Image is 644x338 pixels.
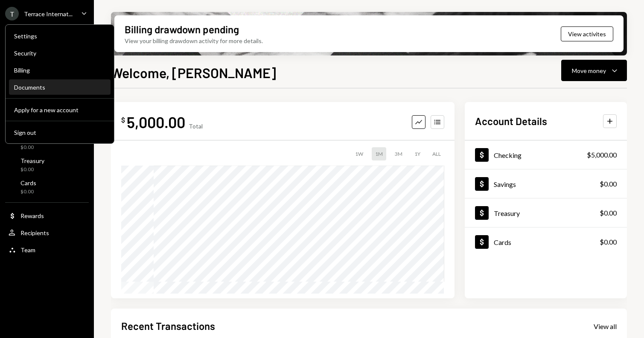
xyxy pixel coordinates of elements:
a: Rewards [5,208,89,223]
div: Recipients [20,229,49,236]
a: Settings [9,28,111,44]
div: 5,000.00 [127,112,185,131]
a: Cards$0.00 [5,177,89,197]
div: $0.00 [600,208,617,218]
button: View activites [561,26,613,41]
a: Cards$0.00 [465,227,627,256]
a: Documents [9,79,111,95]
div: Settings [14,32,105,40]
div: $ [121,116,125,124]
button: Apply for a new account [9,102,111,118]
a: Treasury$0.00 [465,198,627,227]
a: Checking$5,000.00 [465,140,627,169]
div: Treasury [20,157,44,164]
div: View your billing drawdown activity for more details. [125,36,263,45]
div: Security [14,50,105,57]
div: Checking [494,151,522,159]
a: Security [9,45,111,61]
div: Team [20,246,35,253]
div: Total [189,122,203,130]
h2: Account Details [475,114,547,128]
div: Rewards [20,212,44,219]
a: Billing [9,62,111,78]
div: $0.00 [20,144,41,151]
div: ALL [429,147,444,160]
a: View all [594,321,617,331]
div: 3M [391,147,406,160]
div: Apply for a new account [14,106,105,114]
div: Billing drawdown pending [125,22,239,36]
div: View all [594,322,617,331]
div: T [5,7,19,20]
a: Treasury$0.00 [5,154,89,175]
div: Move money [572,66,606,75]
h1: Welcome, [PERSON_NAME] [111,64,276,81]
div: Cards [494,238,511,246]
div: $0.00 [20,166,44,173]
div: Sign out [14,129,105,136]
a: Recipients [5,225,89,240]
div: 1W [352,147,367,160]
div: 1M [372,147,386,160]
div: Savings [494,180,516,188]
div: 1Y [411,147,424,160]
div: Cards [20,179,36,186]
h2: Recent Transactions [121,319,215,333]
div: Billing [14,67,105,74]
div: $0.00 [600,237,617,247]
div: $0.00 [600,179,617,189]
div: $0.00 [20,188,36,195]
div: Documents [14,84,105,91]
a: Team [5,242,89,257]
button: Move money [561,60,627,81]
div: Terrace Internat... [24,10,73,17]
button: Sign out [9,125,111,140]
div: $5,000.00 [587,150,617,160]
a: Savings$0.00 [465,169,627,198]
div: Treasury [494,209,520,217]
